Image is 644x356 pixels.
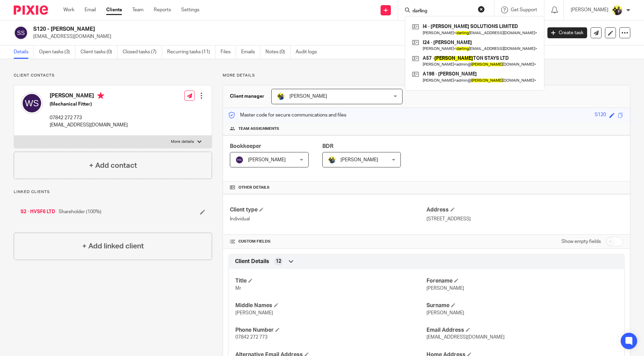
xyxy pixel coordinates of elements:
[265,45,290,59] a: Notes (0)
[50,114,128,121] p: 07842 272 773
[561,238,601,245] label: Show empty fields
[426,277,618,285] h4: Forename
[248,158,286,162] span: [PERSON_NAME]
[223,73,630,78] p: More details
[478,6,485,13] button: Clear
[235,327,426,334] h4: Phone Number
[85,6,96,13] a: Email
[230,239,426,244] h4: CUSTOM FIELDS
[235,302,426,309] h4: Middle Names
[221,45,236,59] a: Files
[14,26,28,40] img: svg%3E
[276,258,281,265] span: 12
[171,139,194,145] p: More details
[154,6,171,13] a: Reports
[322,143,333,149] span: BDR
[132,6,144,13] a: Team
[340,158,378,162] span: [PERSON_NAME]
[571,6,608,13] p: [PERSON_NAME]
[511,8,537,12] span: Get Support
[228,112,346,119] p: Master code for secure communications and files
[14,5,48,15] img: Pixie
[238,185,270,190] span: Other details
[235,258,269,265] span: Client Details
[167,45,215,59] a: Recurring tasks (11)
[14,73,212,78] p: Client contacts
[39,45,75,59] a: Open tasks (3)
[33,33,537,40] p: [EMAIL_ADDRESS][DOMAIN_NAME]
[106,6,122,13] a: Clients
[328,156,336,164] img: Dennis-Starbridge.jpg
[21,208,55,215] a: S2 - HVSF6 LTD
[80,45,117,59] a: Client tasks (0)
[235,286,241,291] span: Mr
[230,93,264,100] h3: Client manager
[241,45,260,59] a: Emails
[238,126,279,132] span: Team assignments
[123,45,162,59] a: Closed tasks (7)
[426,302,618,309] h4: Surname
[612,5,623,16] img: Yemi-Starbridge.jpg
[289,94,327,99] span: [PERSON_NAME]
[426,327,618,334] h4: Email Address
[181,6,199,13] a: Settings
[14,45,34,59] a: Details
[230,206,426,214] h4: Client type
[426,311,464,315] span: [PERSON_NAME]
[426,286,464,291] span: [PERSON_NAME]
[63,6,74,13] a: Work
[59,208,101,215] span: Shareholder (100%)
[426,206,623,214] h4: Address
[595,111,606,119] div: S120
[296,45,322,59] a: Audit logs
[277,92,285,100] img: Bobo-Starbridge%201.jpg
[50,92,128,101] h4: [PERSON_NAME]
[235,156,244,164] img: svg%3E
[97,92,104,99] i: Primary
[547,27,587,38] a: Create task
[82,241,144,251] h4: + Add linked client
[50,122,128,128] p: [EMAIL_ADDRESS][DOMAIN_NAME]
[412,8,473,14] input: Search
[89,160,137,171] h4: + Add contact
[230,143,261,149] span: Bookkeeper
[21,92,43,114] img: svg%3E
[235,311,273,315] span: [PERSON_NAME]
[426,216,623,222] p: [STREET_ADDRESS]
[426,335,505,340] span: [EMAIL_ADDRESS][DOMAIN_NAME]
[50,101,128,108] h5: (Mechanical Fitter)
[230,216,426,222] p: Individual
[33,26,436,33] h2: S120 - [PERSON_NAME]
[235,277,426,285] h4: Title
[14,189,212,195] p: Linked clients
[235,335,268,340] span: 07842 272 773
